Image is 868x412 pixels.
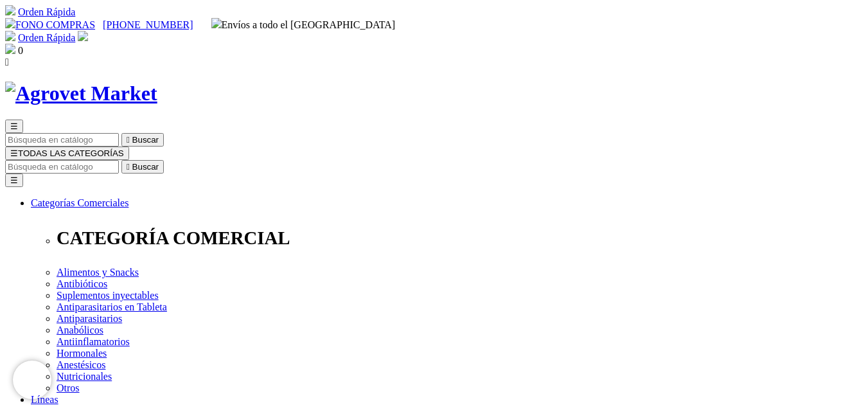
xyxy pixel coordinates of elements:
img: shopping-cart.svg [5,5,15,15]
img: Agrovet Market [5,82,157,105]
i:  [127,162,130,172]
i:  [5,57,9,67]
iframe: Brevo live chat [13,361,51,399]
a: Antiparasitarios en Tableta [57,301,167,312]
a: Antiinflamatorios [57,336,130,347]
a: Nutricionales [57,371,112,382]
a: Antiparasitarios [57,313,122,324]
p: CATEGORÍA COMERCIAL [57,228,863,249]
a: Anestésicos [57,359,105,370]
img: phone.svg [5,18,15,28]
button: ☰ [5,174,23,187]
img: user.svg [78,31,88,41]
button:  Buscar [121,133,164,147]
span: ☰ [10,148,18,158]
img: shopping-cart.svg [5,31,15,41]
img: delivery-truck.svg [211,18,222,28]
button: ☰TODAS LAS CATEGORÍAS [5,147,129,160]
span: Buscar [132,162,159,172]
input: Buscar [5,160,119,174]
a: Líneas [31,394,58,405]
img: shopping-bag.svg [5,44,15,54]
button: ☰ [5,120,23,133]
a: Acceda a su cuenta de cliente [78,32,88,43]
a: [PHONE_NUMBER] [103,19,193,30]
span: Buscar [132,135,159,145]
a: Otros [57,382,80,393]
a: Suplementos inyectables [57,290,159,301]
a: FONO COMPRAS [5,19,95,30]
a: Orden Rápida [18,32,75,43]
span: Envíos a todo el [GEOGRAPHIC_DATA] [211,19,396,30]
a: Orden Rápida [18,6,75,17]
a: Hormonales [57,348,107,359]
button:  Buscar [121,160,164,174]
a: Antibióticos [57,278,107,289]
input: Buscar [5,133,119,147]
a: Categorías Comerciales [31,197,128,208]
span: 0 [18,45,23,56]
a: Alimentos y Snacks [57,267,139,278]
a: Anabólicos [57,325,103,336]
i:  [127,135,130,145]
span: ☰ [10,121,18,131]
